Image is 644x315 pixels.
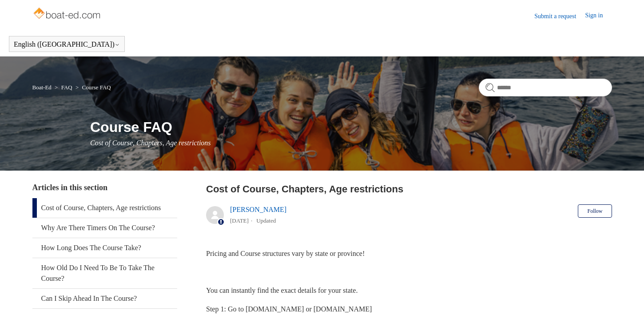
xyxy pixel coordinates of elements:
button: Follow Article [578,204,612,218]
li: FAQ [53,84,74,91]
a: [PERSON_NAME] [230,206,286,213]
span: Pricing and Course structures vary by state or province! [206,250,365,257]
a: How Old Do I Need To Be To Take The Course? [32,258,177,288]
a: Sign in [585,11,612,21]
h2: Cost of Course, Chapters, Age restrictions [206,182,612,196]
li: Course FAQ [74,84,111,91]
a: Boat-Ed [32,84,52,91]
a: How Long Does The Course Take? [32,238,177,258]
a: Cost of Course, Chapters, Age restrictions [32,198,177,218]
a: Submit a request [534,12,585,21]
input: Search [479,79,612,96]
a: Why Are There Timers On The Course? [32,218,177,238]
img: Boat-Ed Help Center home page [32,5,103,23]
li: Boat-Ed [32,84,53,91]
a: FAQ [61,84,72,91]
span: Step 1: Go to [DOMAIN_NAME] or [DOMAIN_NAME] [206,305,372,313]
span: Articles in this section [32,183,107,192]
span: You can instantly find the exact details for your state. [206,287,358,294]
a: Course FAQ [82,84,111,91]
span: Cost of Course, Chapters, Age restrictions [90,139,211,147]
li: Updated [256,217,276,224]
time: 04/08/2025, 13:01 [230,217,249,224]
h1: Course FAQ [90,116,612,138]
div: Live chat [614,285,637,308]
button: English ([GEOGRAPHIC_DATA]) [14,40,120,48]
a: Can I Skip Ahead In The Course? [32,289,177,308]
